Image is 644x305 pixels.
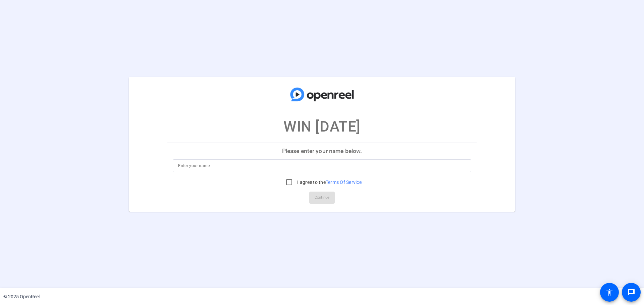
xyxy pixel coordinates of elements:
img: company-logo [288,83,356,105]
div: © 2025 OpenReel [3,293,40,300]
mat-icon: message [627,288,635,296]
input: Enter your name [178,162,466,170]
mat-icon: accessibility [605,288,613,296]
p: Please enter your name below. [167,143,477,159]
a: Terms Of Service [326,180,362,185]
p: WIN [DATE] [283,115,361,138]
label: I agree to the [296,179,362,186]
